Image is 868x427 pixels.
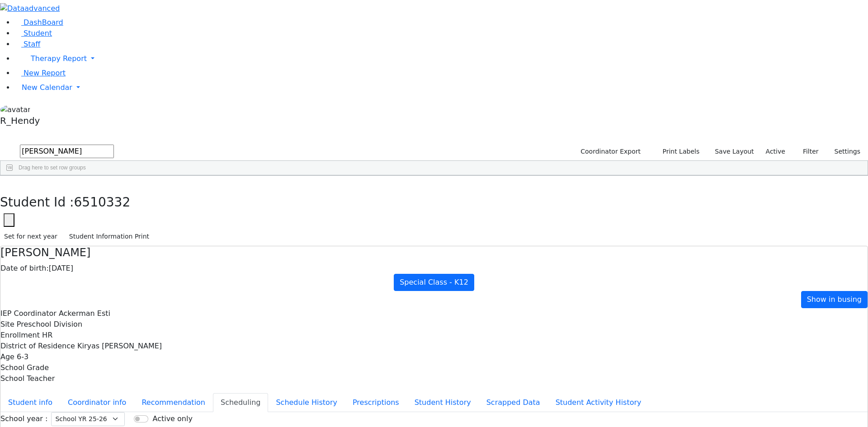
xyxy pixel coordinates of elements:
button: Print Labels [652,145,703,159]
label: Age [0,352,14,362]
input: Search [20,145,114,158]
label: IEP Coordinator [0,308,57,319]
a: New Report [14,69,66,77]
button: Settings [823,145,864,159]
span: Preschool Division [17,320,82,328]
a: Therapy Report [14,50,868,68]
a: New Calendar [14,79,868,97]
span: New Calendar [22,83,72,92]
label: School Teacher [0,373,55,384]
button: Coordinator Export [575,145,645,159]
span: Kiryas [PERSON_NAME] [77,342,162,350]
a: Special Class - K12 [394,274,474,291]
button: Student History [407,393,479,412]
span: Therapy Report [31,54,87,63]
label: Active only [152,413,192,424]
button: Filter [791,145,823,159]
span: Ackerman Esti [59,309,110,318]
button: Coordinator info [60,393,134,412]
span: New Report [24,69,66,77]
div: [DATE] [0,263,868,274]
button: Scheduling [213,393,268,412]
label: Enrollment [0,330,40,341]
button: Prescriptions [345,393,407,412]
span: 6-3 [17,352,28,361]
label: School Grade [0,362,49,373]
label: Active [762,145,789,159]
label: District of Residence [0,341,75,352]
label: Site [0,319,14,330]
button: Recommendation [134,393,213,412]
label: Date of birth: [0,263,49,274]
span: Show in busing [807,295,862,304]
button: Save Layout [711,145,758,159]
span: 6510332 [74,195,131,210]
span: DashBoard [24,18,63,27]
a: Staff [14,40,40,48]
span: Student [24,29,52,38]
button: Student info [0,393,60,412]
span: Drag here to set row groups [19,164,86,171]
a: Student [14,29,52,38]
label: School year : [0,413,47,424]
button: Student Information Print [65,230,153,244]
button: Scrapped Data [479,393,548,412]
a: DashBoard [14,18,63,27]
a: Show in busing [801,291,868,308]
span: Staff [24,40,40,48]
button: Schedule History [268,393,345,412]
span: HR [42,331,52,339]
button: Student Activity History [548,393,649,412]
h4: [PERSON_NAME] [0,246,868,259]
